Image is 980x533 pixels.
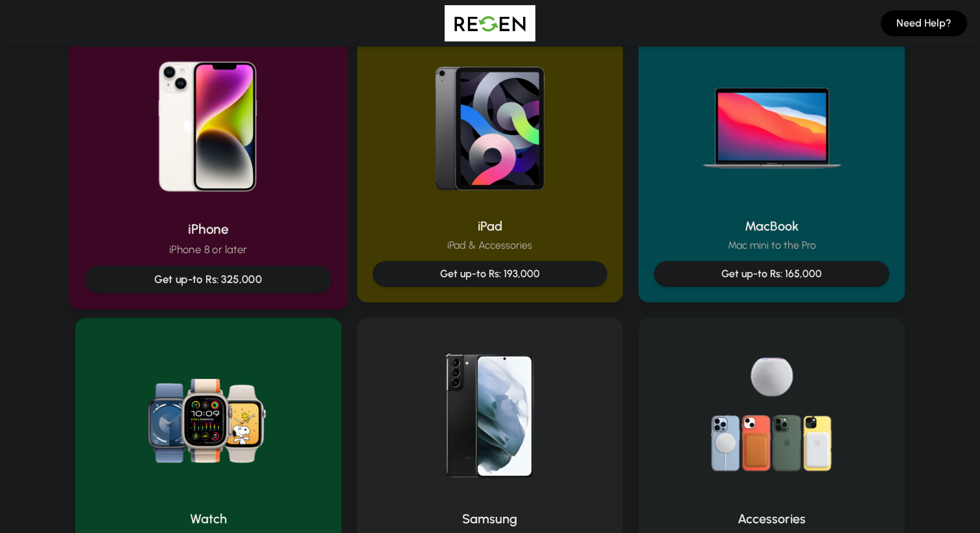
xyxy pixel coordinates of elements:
[654,510,889,528] h2: Accessories
[85,242,332,258] p: iPhone 8 or later
[373,510,608,528] h2: Samsung
[407,334,573,499] img: Samsung
[121,35,296,209] img: iPhone
[689,41,855,207] img: MacBook
[407,41,573,207] img: iPad
[664,266,879,282] p: Get up-to Rs: 165,000
[85,220,332,238] h2: iPhone
[445,5,535,41] img: Logo
[96,271,321,288] p: Get up-to Rs: 325,000
[373,238,608,253] p: iPad & Accessories
[373,217,608,235] h2: iPad
[654,217,889,235] h2: MacBook
[125,334,291,499] img: Watch
[881,10,967,36] button: Need Help?
[91,510,326,528] h2: Watch
[654,238,889,253] p: Mac mini to the Pro
[689,334,855,499] img: Accessories
[383,266,598,282] p: Get up-to Rs: 193,000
